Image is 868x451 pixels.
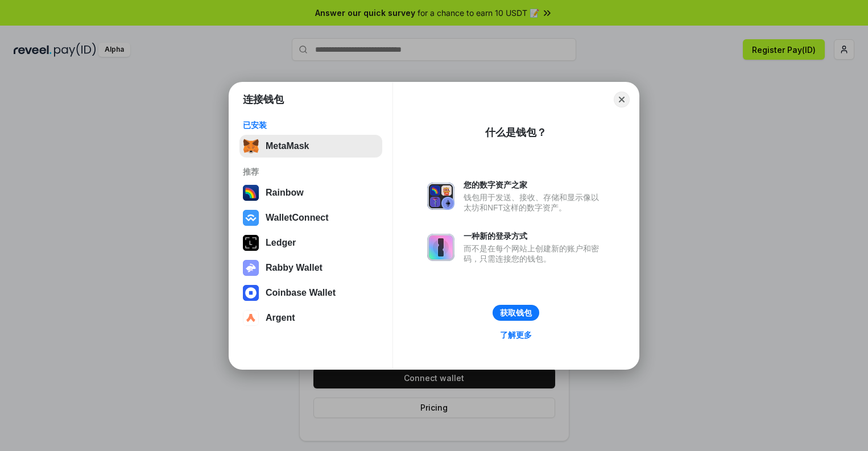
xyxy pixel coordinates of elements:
div: 您的数字资产之家 [464,180,605,190]
button: 获取钱包 [493,305,539,321]
div: 获取钱包 [500,308,532,318]
button: MetaMask [239,135,382,158]
img: svg+xml,%3Csvg%20xmlns%3D%22http%3A%2F%2Fwww.w3.org%2F2000%2Fsvg%22%20fill%3D%22none%22%20viewBox... [427,234,454,261]
div: 一种新的登录方式 [464,231,605,241]
a: 了解更多 [493,328,539,342]
img: svg+xml,%3Csvg%20width%3D%22120%22%20height%3D%22120%22%20viewBox%3D%220%200%20120%20120%22%20fil... [243,185,259,201]
img: svg+xml,%3Csvg%20fill%3D%22none%22%20height%3D%2233%22%20viewBox%3D%220%200%2035%2033%22%20width%... [243,138,259,154]
h1: 连接钱包 [243,93,284,106]
div: Coinbase Wallet [266,288,336,298]
div: 什么是钱包？ [485,126,547,139]
img: svg+xml,%3Csvg%20xmlns%3D%22http%3A%2F%2Fwww.w3.org%2F2000%2Fsvg%22%20width%3D%2228%22%20height%3... [243,235,259,251]
div: Rabby Wallet [266,263,323,273]
button: WalletConnect [239,206,382,229]
div: 推荐 [243,167,379,177]
img: svg+xml,%3Csvg%20width%3D%2228%22%20height%3D%2228%22%20viewBox%3D%220%200%2028%2028%22%20fill%3D... [243,285,259,301]
button: Coinbase Wallet [239,282,382,304]
button: Rabby Wallet [239,256,382,279]
img: svg+xml,%3Csvg%20xmlns%3D%22http%3A%2F%2Fwww.w3.org%2F2000%2Fsvg%22%20fill%3D%22none%22%20viewBox... [243,260,259,276]
button: Ledger [239,231,382,254]
img: svg+xml,%3Csvg%20xmlns%3D%22http%3A%2F%2Fwww.w3.org%2F2000%2Fsvg%22%20fill%3D%22none%22%20viewBox... [427,183,454,210]
div: Ledger [266,238,296,248]
div: WalletConnect [266,213,329,223]
div: Argent [266,313,295,323]
div: 钱包用于发送、接收、存储和显示像以太坊和NFT这样的数字资产。 [464,192,605,213]
img: svg+xml,%3Csvg%20width%3D%2228%22%20height%3D%2228%22%20viewBox%3D%220%200%2028%2028%22%20fill%3D... [243,310,259,326]
div: 而不是在每个网站上创建新的账户和密码，只需连接您的钱包。 [464,243,605,264]
div: Rainbow [266,188,304,198]
div: MetaMask [266,141,309,151]
div: 了解更多 [500,330,532,340]
button: Rainbow [239,181,382,204]
button: Argent [239,307,382,329]
img: svg+xml,%3Csvg%20width%3D%2228%22%20height%3D%2228%22%20viewBox%3D%220%200%2028%2028%22%20fill%3D... [243,210,259,226]
div: 已安装 [243,120,379,130]
button: Close [614,92,630,107]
